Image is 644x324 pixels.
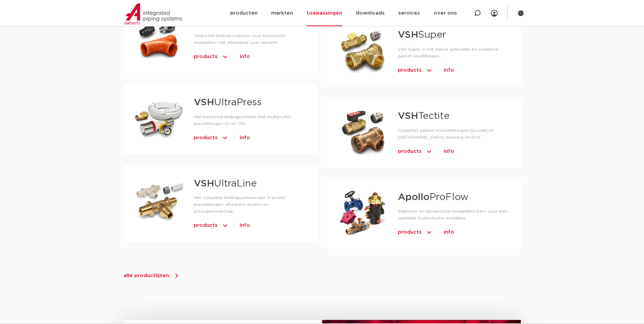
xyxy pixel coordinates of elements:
[240,51,250,62] a: info
[398,111,418,121] strong: VSH
[194,113,306,127] p: Het kunststof leidingsysteem met multiprofiel pressfittingen (U en TH).
[398,65,422,76] span: products
[426,65,433,76] img: icon-chevron-up-1.svg
[240,220,250,231] a: info
[398,30,418,40] strong: VSH
[194,132,218,143] span: products
[426,227,433,238] img: icon-chevron-up-1.svg
[398,46,510,59] p: VSH Super is het meest gebruikte en complete pakket knelfittingen.
[398,146,422,157] span: products
[194,194,306,215] p: Het complete leidingsysteem met M-profiel pressfittingen, afsluiters, buizen en pressgereedschap.
[222,132,228,143] img: icon-chevron-up-1.svg
[398,193,429,202] strong: Apollo
[194,179,257,188] a: VSHUltraLine
[398,111,449,121] a: VSHTectite
[398,127,510,141] p: Compleet pakket insteekfittingen (pushfit) in [GEOGRAPHIC_DATA], messing en RVS.
[194,179,214,188] strong: VSH
[124,272,180,279] a: alle productlijnen
[444,65,454,76] a: info
[194,51,218,62] span: products
[124,273,169,278] span: alle productlijnen
[444,227,454,238] a: info
[398,208,510,221] p: Statische en dynamische inregelafsluiters voor een optimale hydraulische installatie.
[194,220,218,231] span: products
[426,146,433,157] img: icon-chevron-up-1.svg
[240,132,250,143] a: info
[222,51,228,62] img: icon-chevron-up-1.svg
[194,32,306,46] p: Gegroefd leidingssysteem voor technische installaties; hét alternatief voor laswerk.
[398,30,446,40] a: VSHSuper
[222,220,228,231] img: icon-chevron-up-1.svg
[398,193,468,202] a: ApolloProFlow
[444,146,454,157] a: info
[194,98,262,107] a: VSHUltraPress
[194,98,214,107] strong: VSH
[398,227,422,238] span: products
